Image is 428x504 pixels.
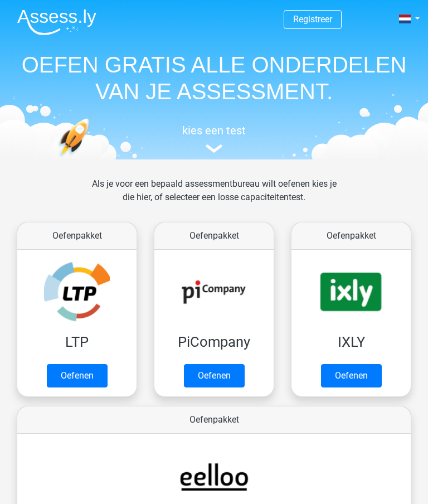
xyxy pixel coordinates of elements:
a: Registreer [293,14,332,25]
h5: kies een test [8,124,420,137]
a: Oefenen [47,364,108,387]
a: Oefenen [184,364,245,387]
h1: OEFEN GRATIS ALLE ONDERDELEN VAN JE ASSESSMENT. [8,51,420,105]
img: oefenen [58,118,124,199]
a: kies een test [8,124,420,153]
div: Als je voor een bepaald assessmentbureau wilt oefenen kies je die hier, of selecteer een losse ca... [77,177,351,217]
img: Assessly [17,9,96,35]
img: assessment [206,144,222,153]
a: Oefenen [321,364,382,387]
